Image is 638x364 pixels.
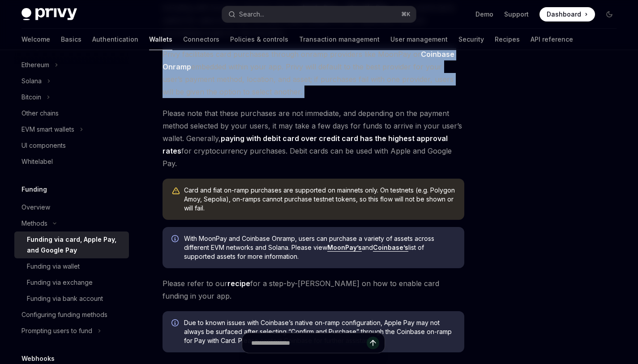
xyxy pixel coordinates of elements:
div: Card and fiat on-ramp purchases are supported on mainnets only. On testnets (e.g. Polygon Amoy, S... [184,186,455,213]
div: UI components [21,140,66,151]
div: Whitelabel [21,156,53,167]
a: Funding via wallet [14,258,129,274]
a: Basics [61,29,81,50]
div: EVM smart wallets [21,124,74,135]
button: Toggle Solana section [14,73,129,89]
button: Toggle Methods section [14,215,129,231]
a: Support [504,10,529,19]
h5: Webhooks [21,353,55,364]
button: Toggle EVM smart wallets section [14,121,129,137]
a: API reference [531,29,573,50]
div: Search... [239,9,264,20]
a: UI components [14,137,129,154]
svg: Info [171,319,180,328]
a: Demo [475,10,493,19]
span: Please note that these purchases are not immediate, and depending on the payment method selected ... [163,107,464,170]
input: Ask a question... [251,333,367,353]
div: Prompting users to fund [21,325,92,336]
a: Authentication [92,29,138,50]
h5: Funding [21,184,47,195]
button: Toggle dark mode [602,7,617,21]
img: dark logo [21,8,77,21]
span: Dashboard [547,10,581,19]
a: Wallets [149,29,172,50]
div: Overview [21,202,50,213]
span: Please refer to our for a step-by-[PERSON_NAME] on how to enable card funding in your app. [163,277,464,302]
span: ⌘ K [401,11,411,18]
a: Funding via bank account [14,291,129,307]
a: Funding via exchange [14,274,129,291]
a: Configuring funding methods [14,307,129,323]
a: Policies & controls [230,29,288,50]
a: User management [390,29,448,50]
div: Other chains [21,108,59,119]
span: Due to known issues with Coinbase’s native on-ramp configuration, Apple Pay may not always be sur... [184,318,455,345]
div: Methods [21,218,47,229]
div: Funding via wallet [27,261,80,272]
a: Transaction management [299,29,380,50]
div: Funding via bank account [27,293,103,304]
a: MoonPay’s [327,244,362,252]
a: Security [458,29,484,50]
button: Toggle Bitcoin section [14,89,129,105]
a: Whitelabel [14,154,129,170]
div: Funding via exchange [27,277,93,288]
a: Welcome [21,29,50,50]
a: Coinbase’s [373,244,408,252]
a: Recipes [495,29,520,50]
button: Send message [367,337,379,349]
svg: Info [171,235,180,244]
span: With MoonPay and Coinbase Onramp, users can purchase a variety of assets across different EVM net... [184,234,455,261]
a: Other chains [14,105,129,121]
a: Overview [14,199,129,215]
a: recipe [227,279,250,288]
div: Configuring funding methods [21,309,107,320]
span: Privy facilitates card purchases through onramp providers like MoonPay or embedded within your ap... [163,48,464,98]
a: Dashboard [540,7,595,21]
svg: Warning [171,187,180,196]
a: Connectors [183,29,219,50]
button: Toggle Ethereum section [14,57,129,73]
strong: paying with debit card over credit card has the highest approval rates [163,134,448,155]
div: Funding via card, Apple Pay, and Google Pay [27,234,124,256]
a: Funding via card, Apple Pay, and Google Pay [14,231,129,258]
button: Toggle Prompting users to fund section [14,323,129,339]
div: Ethereum [21,60,49,70]
div: Solana [21,76,42,86]
div: Bitcoin [21,92,41,103]
button: Open search [222,6,415,22]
